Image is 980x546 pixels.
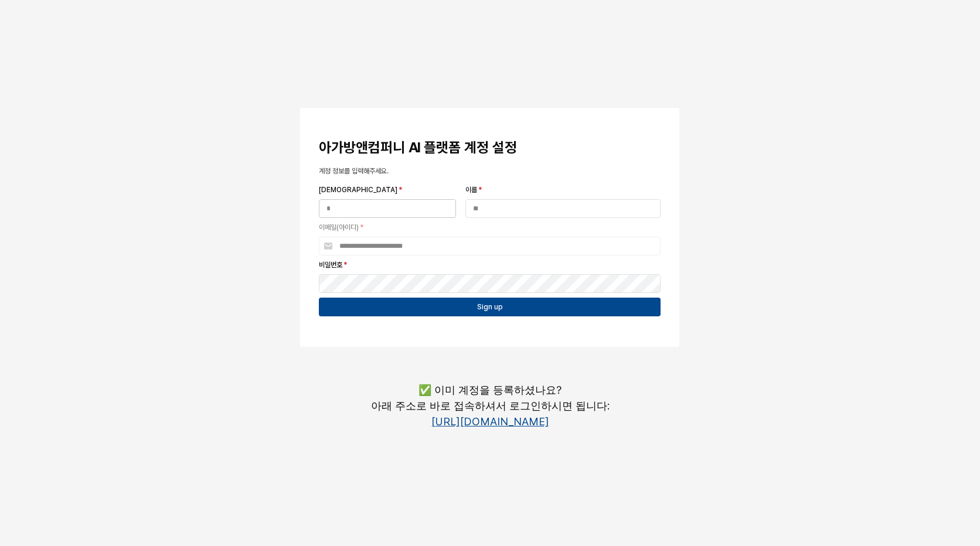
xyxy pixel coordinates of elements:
[250,382,730,429] p: ✅ 이미 계정을 등록하셨나요? 아래 주소로 바로 접속하셔서 로그인하시면 됩니다:
[431,415,549,428] a: [URL][DOMAIN_NAME]
[465,186,482,194] span: 이름
[319,139,661,156] h3: 아가방앤컴퍼니 AI 플랫폼 계정 설정
[477,302,503,312] p: Sign up
[319,223,363,231] span: 이메일(아이디)
[319,298,661,316] button: Sign up
[319,186,402,194] span: [DEMOGRAPHIC_DATA]
[319,261,347,269] span: 비밀번호
[319,166,661,176] p: 계정 정보를 입력해주세요.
